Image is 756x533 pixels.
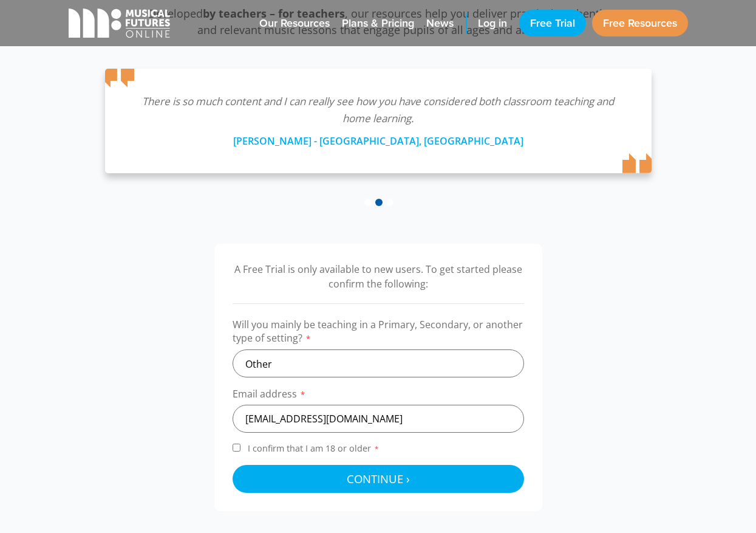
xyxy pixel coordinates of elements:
span: Continue › [347,471,410,486]
span: News [426,15,454,32]
a: Free Resources [592,10,688,36]
input: I confirm that I am 18 or older* [233,444,240,452]
label: Email address [233,387,524,405]
span: Log in [478,15,507,32]
span: I confirm that I am 18 or older [245,442,382,454]
a: Free Trial [519,10,586,36]
div: [PERSON_NAME] - [GEOGRAPHIC_DATA], [GEOGRAPHIC_DATA] [129,127,627,149]
span: Plans & Pricing [342,15,414,32]
p: There is so much content and I can really see how you have considered both classroom teaching and... [129,93,627,127]
button: Continue › [233,465,524,493]
p: A Free Trial is only available to new users. To get started please confirm the following: [233,262,524,291]
span: Our Resources [259,15,330,32]
label: Will you mainly be teaching in a Primary, Secondary, or another type of setting? [233,318,524,349]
